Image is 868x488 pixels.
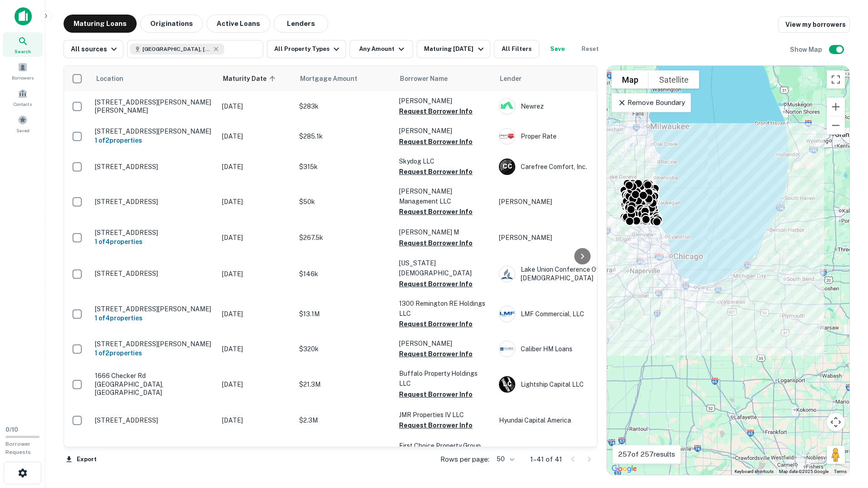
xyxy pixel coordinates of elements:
[499,98,635,115] div: Newrez
[399,299,490,319] p: 1300 Remington RE Holdings LLC
[299,344,390,354] p: $320k
[543,40,572,58] button: Save your search to get updates of matches that match your search criteria.
[222,379,290,389] p: [DATE]
[15,48,31,55] span: Search
[274,15,328,33] button: Lenders
[395,66,494,91] th: Borrower Name
[140,15,203,33] button: Originations
[618,449,675,460] p: 257 of 257 results
[399,206,473,217] button: Request Borrower Info
[827,70,845,89] button: Toggle fullscreen view
[399,319,473,329] button: Request Borrower Info
[779,469,829,474] span: Map data ©2025 Google
[299,269,390,279] p: $146k
[222,344,290,354] p: [DATE]
[499,341,515,357] img: picture
[493,453,516,466] div: 50
[399,349,473,359] button: Request Borrower Info
[499,233,635,243] p: [PERSON_NAME]
[5,426,18,433] span: 0 / 10
[143,45,211,53] span: [GEOGRAPHIC_DATA], [GEOGRAPHIC_DATA], [GEOGRAPHIC_DATA]
[499,415,635,425] p: Hyundai Capital America
[399,258,490,278] p: [US_STATE] [DEMOGRAPHIC_DATA]
[499,376,635,393] div: Lightship Capital LLC
[222,162,290,172] p: [DATE]
[299,162,390,172] p: $315k
[299,233,390,243] p: $267.5k
[499,99,515,114] img: picture
[95,98,213,115] p: [STREET_ADDRESS][PERSON_NAME][PERSON_NAME]
[609,463,639,475] img: Google
[778,16,850,33] a: View my borrowers
[735,468,774,475] button: Keyboard shortcuts
[299,415,390,425] p: $2.3M
[494,40,539,58] button: All Filters
[499,341,635,357] div: Caliber HM Loans
[440,454,489,465] p: Rows per page:
[14,100,32,108] span: Contacts
[95,198,213,206] p: [STREET_ADDRESS]
[607,66,849,475] div: 0 0
[424,44,486,55] div: Maturing [DATE]
[222,197,290,207] p: [DATE]
[299,379,390,389] p: $21.3M
[15,7,32,25] img: capitalize-icon.png
[16,127,30,134] span: Saved
[350,40,413,58] button: Any Amount
[95,305,213,313] p: [STREET_ADDRESS][PERSON_NAME]
[95,416,213,424] p: [STREET_ADDRESS]
[95,237,213,247] h6: 1 of 4 properties
[12,74,34,81] span: Borrowers
[399,389,473,400] button: Request Borrower Info
[222,269,290,279] p: [DATE]
[499,128,635,144] div: Proper Rate
[3,111,43,136] a: Saved
[834,469,847,474] a: Terms
[64,15,137,33] button: Maturing Loans
[399,238,473,249] button: Request Borrower Info
[499,197,635,207] p: [PERSON_NAME]
[827,413,845,431] button: Map camera controls
[222,309,290,319] p: [DATE]
[499,265,635,282] div: Lake Union Conference Of [DEMOGRAPHIC_DATA]
[222,131,290,141] p: [DATE]
[530,454,562,465] p: 1–41 of 41
[299,101,390,111] p: $283k
[790,45,824,55] h6: Show Map
[96,73,123,84] span: Location
[399,368,490,388] p: Buffalo Property Holdings LLC
[95,135,213,145] h6: 1 of 2 properties
[222,233,290,243] p: [DATE]
[500,73,522,84] span: Lender
[827,116,845,134] button: Zoom out
[64,40,123,58] button: All sources
[299,131,390,141] p: $285.1k
[823,415,868,459] iframe: Chat Widget
[223,73,278,84] span: Maturity Date
[617,97,685,108] p: Remove Boundary
[95,340,213,348] p: [STREET_ADDRESS][PERSON_NAME]
[3,85,43,110] a: Contacts
[503,379,511,389] p: L C
[399,279,473,289] button: Request Borrower Info
[64,453,99,466] button: Export
[299,197,390,207] p: $50k
[5,441,31,455] span: Borrower Requests
[609,463,639,475] a: Open this area in Google Maps (opens a new window)
[399,126,490,136] p: [PERSON_NAME]
[95,229,213,237] p: [STREET_ADDRESS]
[827,98,845,116] button: Zoom in
[499,159,635,175] div: Carefree Comfort, Inc.
[90,66,217,91] th: Location
[222,415,290,425] p: [DATE]
[399,166,473,177] button: Request Borrower Info
[499,129,515,144] img: picture
[299,309,390,319] p: $13.1M
[494,66,640,91] th: Lender
[95,313,213,323] h6: 1 of 4 properties
[71,44,119,55] div: All sources
[400,73,448,84] span: Borrower Name
[417,40,490,58] button: Maturing [DATE]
